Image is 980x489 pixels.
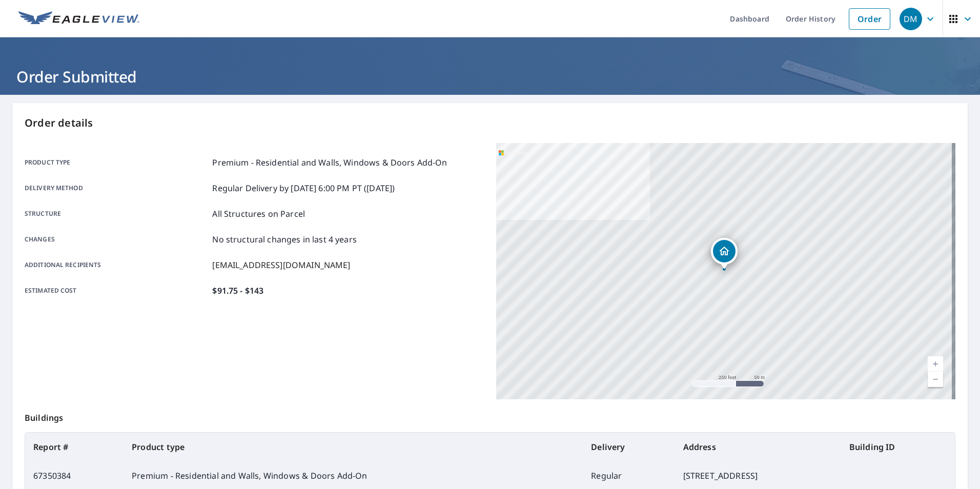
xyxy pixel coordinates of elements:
[711,238,738,270] div: Dropped pin, building 1, Residential property, 6778 W Burlington Dr Mccordsville, IN 46055
[928,372,943,387] a: Current Level 17, Zoom Out
[928,356,943,372] a: Current Level 17, Zoom In
[124,433,583,461] th: Product type
[18,11,139,27] img: EV Logo
[212,182,395,194] p: Regular Delivery by [DATE] 6:00 PM PT ([DATE])
[25,115,955,131] p: Order details
[212,259,350,271] p: [EMAIL_ADDRESS][DOMAIN_NAME]
[25,182,208,194] p: Delivery method
[849,8,890,30] a: Order
[900,8,922,30] div: DM
[841,433,955,461] th: Building ID
[583,433,675,461] th: Delivery
[25,156,208,169] p: Product type
[25,433,124,461] th: Report #
[212,284,263,297] p: $91.75 - $143
[212,208,305,220] p: All Structures on Parcel
[675,433,841,461] th: Address
[212,233,357,246] p: No structural changes in last 4 years
[25,259,208,271] p: Additional recipients
[12,66,968,87] h1: Order Submitted
[25,399,955,432] p: Buildings
[25,208,208,220] p: Structure
[25,233,208,246] p: Changes
[25,284,208,297] p: Estimated cost
[212,156,447,169] p: Premium - Residential and Walls, Windows & Doors Add-On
